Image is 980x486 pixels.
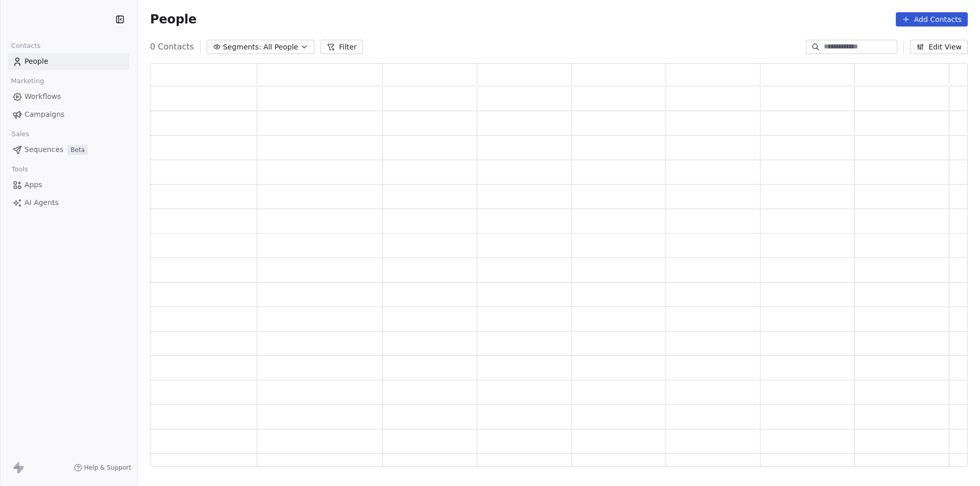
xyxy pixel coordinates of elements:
a: AI Agents [8,194,129,211]
a: People [8,53,129,70]
span: Tools [7,162,32,177]
span: Workflows [24,91,61,102]
span: Sales [7,126,34,142]
span: AI Agents [24,197,59,208]
span: People [24,56,48,67]
span: Apps [24,180,42,190]
span: Beta [67,145,88,155]
span: Marketing [7,73,48,89]
button: Add Contacts [896,12,968,27]
a: Workflows [8,88,129,105]
span: Help & Support [84,464,131,472]
a: Apps [8,176,129,193]
span: All People [263,42,298,53]
span: Sequences [24,144,63,155]
span: Contacts [7,38,45,54]
button: Filter [321,40,363,54]
span: Segments: [223,42,261,53]
a: SequencesBeta [8,141,129,158]
button: Edit View [910,40,968,54]
a: Help & Support [74,464,131,472]
span: Campaigns [24,109,64,120]
span: 0 Contacts [150,41,194,53]
a: Campaigns [8,106,129,123]
span: People [150,12,197,27]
